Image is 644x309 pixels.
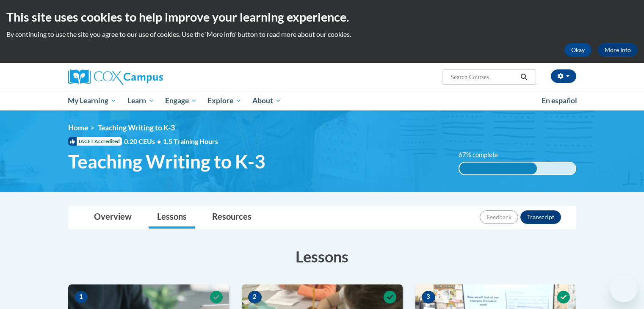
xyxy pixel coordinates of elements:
img: Cox Campus [68,69,163,85]
a: Home [68,123,88,132]
button: Search [517,72,530,82]
button: Feedback [480,210,518,224]
label: 67% complete [459,150,507,160]
h2: This site uses cookies to help improve your learning experience. [6,8,638,25]
div: Main menu [55,91,589,110]
a: En español [536,92,583,110]
span: 2 [248,291,262,303]
a: Resources [204,206,260,229]
span: 0.20 CEUs [124,137,163,146]
span: IACET Accredited [68,137,122,146]
a: Cox Campus [68,69,229,85]
span: Explore [207,96,241,106]
span: Engage [165,96,197,106]
span: En español [542,96,577,105]
a: Learn [122,91,160,110]
a: More Info [598,43,638,57]
span: My Learning [68,96,116,106]
button: Transcript [520,210,561,224]
input: Search Courses [450,72,517,82]
span: 1.5 Training Hours [163,137,218,145]
span: 1 [75,291,88,303]
div: 67% complete [459,163,537,174]
a: Explore [202,91,247,110]
span: • [157,137,161,145]
button: Okay [564,43,591,57]
span: 3 [422,291,435,303]
h3: Lessons [68,246,576,267]
a: Engage [160,91,202,110]
a: Overview [86,206,140,229]
span: Teaching Writing to K-3 [68,150,265,173]
span: About [252,96,281,106]
span: Teaching Writing to K-3 [98,123,175,132]
a: About [247,91,287,110]
button: Account Settings [551,69,576,83]
p: By continuing to use the site you agree to our use of cookies. Use the ‘More info’ button to read... [6,30,638,39]
span: Learn [127,96,154,106]
a: Lessons [149,206,195,229]
iframe: Button to launch messaging window [610,275,637,302]
a: My Learning [63,91,122,110]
